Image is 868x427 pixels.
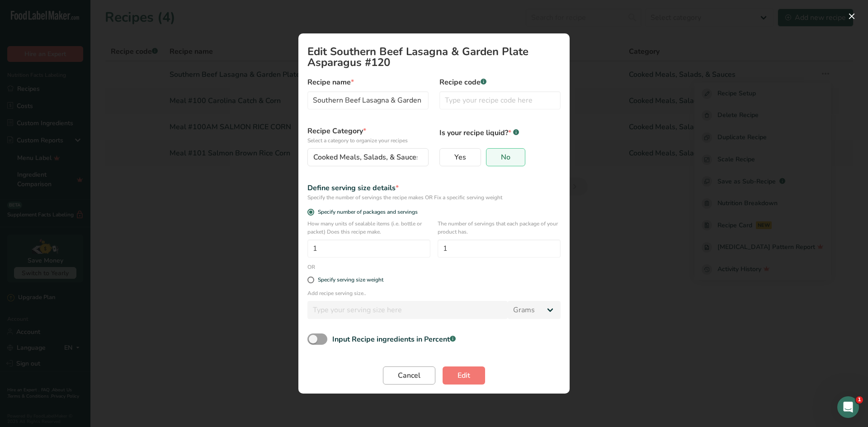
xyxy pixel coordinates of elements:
h1: Edit Southern Beef Lasagna & Garden Plate Asparagus #120 [307,46,561,68]
label: Recipe name [307,77,429,88]
span: Specify number of packages and servings [314,209,418,216]
p: Is your recipe liquid? [439,126,561,138]
span: Cooked Meals, Salads, & Sauces [313,152,420,163]
div: Specify serving size weight [318,277,383,283]
p: Select a category to organize your recipes [307,136,429,145]
button: Cancel [383,366,435,385]
div: Define serving size details [307,183,561,193]
label: Recipe Category [307,126,429,145]
span: Edit [458,370,470,381]
input: Type your recipe code here [439,91,561,109]
iframe: Intercom live chat [837,396,859,418]
input: Type your recipe name here [307,91,429,109]
div: Specify the number of servings the recipe makes OR Fix a specific serving weight [307,193,561,202]
span: No [501,153,510,162]
p: The number of servings that each package of your product has. [438,220,561,236]
label: Recipe code [439,77,561,88]
button: Cooked Meals, Salads, & Sauces [307,148,429,166]
p: Add recipe serving size.. [307,289,561,297]
span: Yes [454,153,466,162]
div: Input Recipe ingredients in Percent [332,334,456,345]
div: OR [302,263,321,271]
span: 1 [856,396,863,404]
p: How many units of sealable items (i.e. bottle or packet) Does this recipe make. [307,220,430,236]
button: Edit [443,366,485,385]
span: Cancel [398,370,420,381]
input: Type your serving size here [307,301,508,319]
